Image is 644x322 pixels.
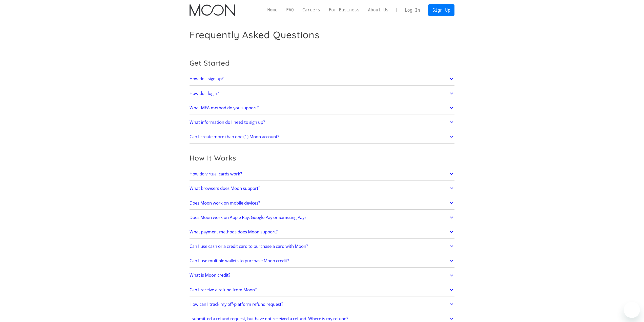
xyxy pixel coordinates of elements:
img: Moon Logo [190,4,235,16]
a: How can I track my off-platform refund request? [190,299,455,310]
a: Can I receive a refund from Moon? [190,285,455,295]
h1: Frequently Asked Questions [190,29,320,41]
a: home [190,4,235,16]
a: What payment methods does Moon support? [190,227,455,237]
h2: What information do I need to sign up? [190,120,265,125]
h2: How It Works [190,154,455,162]
a: Can I use cash or a credit card to purchase a card with Moon? [190,241,455,252]
a: Can I use multiple wallets to purchase Moon credit? [190,255,455,266]
h2: Can I receive a refund from Moon? [190,287,257,292]
a: Log In [401,5,424,16]
h2: Can I create more than one (1) Moon account? [190,134,279,139]
a: About Us [364,7,393,13]
h2: Can I use cash or a credit card to purchase a card with Moon? [190,244,308,249]
a: Does Moon work on Apple Pay, Google Pay or Samsung Pay? [190,212,455,223]
h2: I submitted a refund request, but have not received a refund. Where is my refund? [190,316,348,321]
h2: What payment methods does Moon support? [190,229,278,234]
a: What information do I need to sign up? [190,117,455,128]
a: FAQ [282,7,298,13]
a: How do I sign up? [190,74,455,84]
a: What browsers does Moon support? [190,183,455,194]
h2: Get Started [190,59,455,67]
h2: What is Moon credit? [190,273,230,278]
a: Home [263,7,282,13]
h2: How do virtual cards work? [190,171,242,176]
a: Can I create more than one (1) Moon account? [190,131,455,142]
h2: Does Moon work on mobile devices? [190,200,260,206]
a: How do I login? [190,88,455,99]
h2: How can I track my off-platform refund request? [190,302,283,307]
h2: What browsers does Moon support? [190,186,260,191]
a: Sign Up [428,4,454,16]
a: For Business [324,7,364,13]
a: Careers [298,7,324,13]
h2: How do I login? [190,91,219,96]
a: Does Moon work on mobile devices? [190,198,455,208]
a: What is Moon credit? [190,270,455,281]
a: How do virtual cards work? [190,169,455,179]
iframe: Кнопка запуска окна обмена сообщениями [624,302,640,318]
a: What MFA method do you support? [190,103,455,113]
h2: Does Moon work on Apple Pay, Google Pay or Samsung Pay? [190,215,306,220]
h2: What MFA method do you support? [190,105,259,110]
h2: Can I use multiple wallets to purchase Moon credit? [190,258,289,263]
h2: How do I sign up? [190,76,223,81]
